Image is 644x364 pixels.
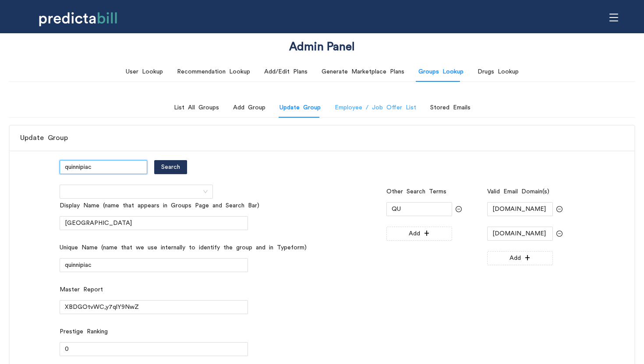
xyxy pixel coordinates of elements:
div: List All Groups [174,103,219,112]
span: minus-circle [556,206,563,212]
button: Addplus [386,227,452,241]
div: User Lookup [126,67,163,77]
label: Other Search Terms [386,185,446,199]
span: minus-circle [456,206,462,212]
div: Add/Edit Plans [264,67,308,77]
button: Search [154,160,187,174]
span: Add [510,253,521,263]
button: Addplus [487,251,553,265]
input: jpmorgan.com, chase.com [487,202,553,216]
div: Employee / Job Offer List [335,103,416,112]
input: Master Report [60,300,248,314]
div: Update Group [280,103,321,112]
input: JPM, Chase, JPMorgan, JP Morgan [386,202,452,216]
span: minus-circle [556,231,563,237]
div: Drugs Lookup [478,67,519,77]
span: Search [161,162,180,172]
div: Groups Lookup [418,67,464,77]
label: Display Name (name that appears in Groups Page and Search Bar) [60,199,259,213]
div: Update Group [20,126,624,150]
span: Add [409,229,420,238]
label: Master Report [60,283,103,297]
span: plus [424,230,430,238]
span: plus [524,255,531,262]
h1: Admin Panel [289,39,355,55]
input: Prestige Ranking [60,342,248,356]
span: menu [605,9,622,26]
label: Prestige Ranking [60,325,108,339]
div: Generate Marketplace Plans [322,67,404,77]
input: Display Name (name that appears in Groups Page and Search Bar) [60,216,248,230]
label: Unique Name (name that we use internally to identify the group and in Typeform) [60,241,307,255]
input: jpmorgan.com, chase.com [487,227,553,241]
input: Unique Name (name that we use internally to identify the group and in Typeform) [60,258,248,272]
label: Valid Email Domain(s) [487,185,549,199]
div: Add Group [233,103,265,112]
div: Stored Emails [430,103,471,112]
div: Recommendation Lookup [177,67,250,77]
